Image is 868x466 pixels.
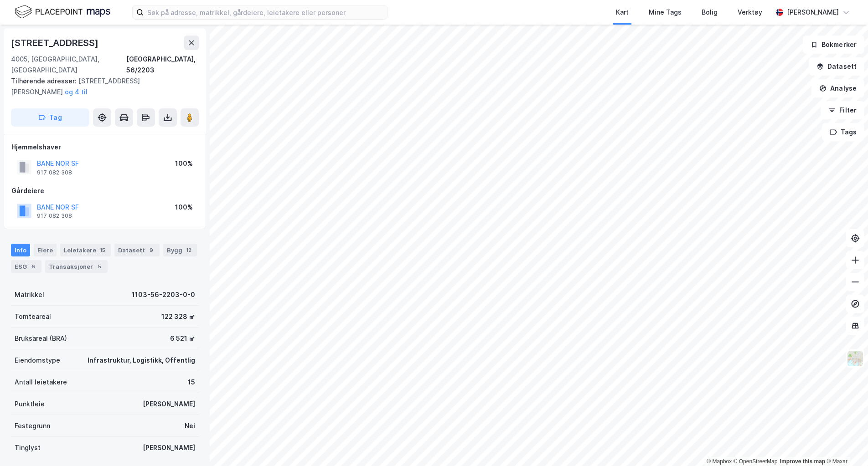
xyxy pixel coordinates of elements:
div: Bolig [702,7,718,18]
div: Matrikkel [15,289,44,300]
div: 9 [147,246,156,255]
div: [STREET_ADDRESS] [11,36,100,50]
a: OpenStreetMap [734,458,778,465]
iframe: Chat Widget [822,422,868,466]
div: 917 082 308 [37,212,72,220]
div: Hjemmelshaver [11,142,198,153]
div: Antall leietakere [15,377,67,388]
div: Datasett [114,244,160,256]
div: 122 328 ㎡ [161,311,195,322]
div: [GEOGRAPHIC_DATA], 56/2203 [126,54,199,76]
button: Filter [821,101,864,119]
div: Eiendomstype [15,355,60,366]
span: Tilhørende adresser: [11,77,78,85]
div: [PERSON_NAME] [143,442,195,453]
div: Festegrunn [15,420,50,431]
button: Analyse [811,79,864,97]
div: Tinglyst [15,442,41,453]
div: Leietakere [60,244,111,256]
div: Bygg [163,244,197,256]
div: 917 082 308 [37,169,72,176]
div: Verktøy [738,7,762,18]
a: Mapbox [707,458,732,465]
button: Tag [11,108,89,127]
div: 100% [175,158,193,169]
div: Tomteareal [15,311,51,322]
div: 6 521 ㎡ [170,333,195,344]
img: logo.f888ab2527a4732fd821a326f86c7f29.svg [15,4,110,20]
button: Bokmerker [803,36,864,54]
div: Bruksareal (BRA) [15,333,67,344]
div: Kart [616,7,629,18]
div: Kontrollprogram for chat [822,422,868,466]
div: 6 [29,262,38,271]
div: Gårdeiere [11,185,198,196]
div: 4005, [GEOGRAPHIC_DATA], [GEOGRAPHIC_DATA] [11,54,126,76]
img: Z [847,350,864,367]
div: Eiere [34,244,57,256]
input: Søk på adresse, matrikkel, gårdeiere, leietakere eller personer [144,5,387,19]
div: [STREET_ADDRESS][PERSON_NAME] [11,76,191,97]
div: ESG [11,260,41,273]
div: 15 [188,377,195,388]
div: Mine Tags [649,7,682,18]
div: [PERSON_NAME] [787,7,839,18]
div: 12 [184,246,193,255]
a: Improve this map [780,458,825,465]
div: [PERSON_NAME] [143,399,195,410]
div: Infrastruktur, Logistikk, Offentlig [88,355,195,366]
div: Nei [185,420,195,431]
div: 15 [98,246,107,255]
div: Punktleie [15,399,45,410]
button: Datasett [809,57,864,76]
div: 100% [175,202,193,213]
div: 5 [95,262,104,271]
button: Tags [822,123,864,141]
div: Transaksjoner [45,260,108,273]
div: Info [11,244,30,256]
div: 1103-56-2203-0-0 [132,289,195,300]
